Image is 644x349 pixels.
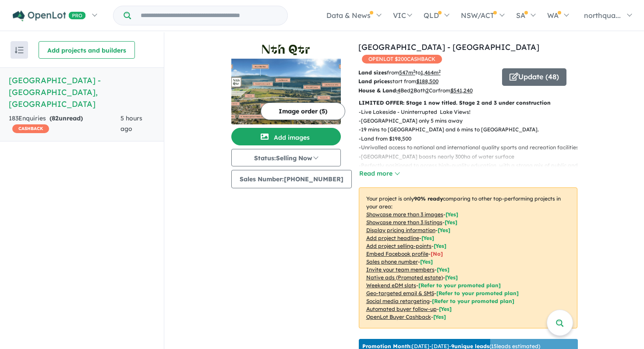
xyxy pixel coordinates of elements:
u: Geo-targeted email & SMS [366,290,434,296]
u: 1,464 m [421,69,441,76]
span: [Yes] [445,274,458,281]
button: Read more [359,169,400,179]
u: Showcase more than 3 listings [366,219,442,226]
u: Add project headline [366,235,419,241]
button: Update (48) [502,68,566,86]
button: Sales Number:[PHONE_NUMBER] [231,170,352,188]
p: - Land from $198,500 [359,134,584,143]
img: Nth Qtr Estate - Newborough Logo [235,45,337,55]
span: 5 hours ago [120,114,142,133]
u: $ 188,500 [416,78,439,85]
span: to [415,69,441,76]
span: [Refer to your promoted plan] [432,298,514,304]
button: Image order (5) [261,102,345,120]
u: 4 [397,87,400,94]
p: - 19 mins to [GEOGRAPHIC_DATA] and 6 mins to [GEOGRAPHIC_DATA]. [359,125,584,134]
p: - [GEOGRAPHIC_DATA] only 5 mins away [359,116,584,125]
span: [Refer to your promoted plan] [418,282,501,289]
sup: 2 [413,69,415,74]
p: LIMITED OFFER: Stage 1 now titled. Stage 2 and 3 under construction [359,99,577,107]
p: - Live Lakeside - Uninterrupted Lake Views! [359,108,584,116]
u: Add project selling-points [366,243,432,249]
u: 547 m [399,69,415,76]
p: Your project is only comparing to other top-performing projects in your area: - - - - - - - - - -... [359,187,577,328]
input: Try estate name, suburb, builder or developer [133,6,286,25]
u: Social media retargeting [366,298,430,304]
span: [ Yes ] [445,219,457,226]
img: sort.svg [15,47,24,53]
span: [ Yes ] [420,258,433,265]
u: Invite your team members [366,266,435,273]
u: Automated buyer follow-up [366,306,437,312]
span: [Refer to your promoted plan] [436,290,519,296]
span: [ Yes ] [438,227,450,233]
span: [ Yes ] [446,211,458,218]
p: - Perfectly positioned to access high-quality education, with a strong mix of public and private ... [359,161,584,179]
a: Nth Qtr Estate - Newborough LogoNth Qtr Estate - Newborough [231,41,341,124]
strong: ( unread) [50,114,83,122]
b: Land sizes [358,69,387,76]
a: [GEOGRAPHIC_DATA] - [GEOGRAPHIC_DATA] [358,42,539,52]
span: [ Yes ] [421,235,434,241]
span: northqua... [584,11,621,20]
u: Showcase more than 3 images [366,211,443,218]
u: 2 [426,87,429,94]
span: [ Yes ] [437,266,449,273]
h5: [GEOGRAPHIC_DATA] - [GEOGRAPHIC_DATA] , [GEOGRAPHIC_DATA] [9,74,155,110]
span: 82 [52,114,59,122]
p: - Unrivalled access to national and international quality sports and recreation facilities. [359,143,584,152]
b: 90 % ready [414,195,443,202]
b: House & Land: [358,87,397,94]
span: [ No ] [431,250,443,257]
div: 183 Enquir ies [9,113,120,134]
u: $ 541,240 [450,87,473,94]
img: Nth Qtr Estate - Newborough [231,59,341,124]
u: Native ads (Promoted estate) [366,274,443,281]
button: Status:Selling Now [231,149,341,166]
span: [Yes] [439,306,452,312]
span: [ Yes ] [434,243,446,249]
sup: 2 [439,69,441,74]
u: Embed Facebook profile [366,250,428,257]
button: Add projects and builders [39,41,135,59]
p: from [358,68,495,77]
b: Land prices [358,78,390,85]
u: Display pricing information [366,227,435,233]
u: OpenLot Buyer Cashback [366,314,431,320]
u: 2 [410,87,414,94]
button: Add images [231,128,341,145]
u: Weekend eDM slots [366,282,416,289]
span: OPENLOT $ 200 CASHBACK [362,55,442,63]
p: start from [358,77,495,86]
p: Bed Bath Car from [358,86,495,95]
p: - [GEOGRAPHIC_DATA] boasts nearly 300ha of water surface [359,152,584,161]
span: CASHBACK [12,124,49,133]
img: Openlot PRO Logo White [13,11,86,21]
u: Sales phone number [366,258,418,265]
span: [Yes] [433,314,446,320]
